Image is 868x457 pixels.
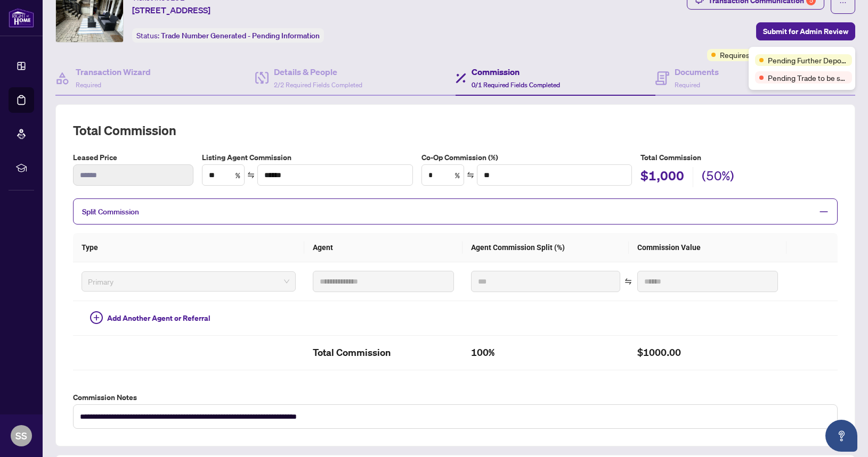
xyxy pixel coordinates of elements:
[702,167,734,187] h2: (50%)
[637,344,778,361] h2: $1000.00
[90,311,103,324] span: plus-circle
[640,152,838,163] h5: Total Commission
[73,198,838,225] div: Split Commission
[73,122,838,139] h2: Total Commission
[73,152,193,163] label: Leased Price
[82,207,139,217] span: Split Commission
[768,72,848,84] span: Pending Trade to be sent
[421,152,632,163] label: Co-Op Commission (%)
[624,278,632,285] span: swap
[161,31,320,40] span: Trade Number Generated - Pending Information
[15,428,27,443] span: SS
[73,233,304,262] th: Type
[73,392,838,403] label: Commission Notes
[472,81,560,89] span: 0/1 Required Fields Completed
[463,233,629,262] th: Agent Commission Split (%)
[313,344,454,361] h2: Total Commission
[675,81,700,89] span: Required
[9,8,34,28] img: logo
[756,22,855,40] button: Submit for Admin Review
[82,310,219,327] button: Add Another Agent or Referral
[640,167,684,187] h2: $1,000
[629,233,787,262] th: Commission Value
[247,171,255,179] span: swap
[467,171,474,179] span: swap
[819,207,829,217] span: minus
[304,233,463,262] th: Agent
[274,65,362,78] h4: Details & People
[202,152,413,163] label: Listing Agent Commission
[132,4,210,16] span: [STREET_ADDRESS]
[132,28,324,43] div: Status:
[675,65,719,78] h4: Documents
[472,65,560,78] h4: Commission
[88,273,289,289] span: Primary
[720,49,804,61] span: Requires Additional Docs
[768,54,848,66] span: Pending Further Deposit
[471,344,620,361] h2: 100%
[76,81,101,89] span: Required
[763,23,848,40] span: Submit for Admin Review
[107,312,210,324] span: Add Another Agent or Referral
[274,81,362,89] span: 2/2 Required Fields Completed
[76,65,151,78] h4: Transaction Wizard
[825,420,857,452] button: Open asap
